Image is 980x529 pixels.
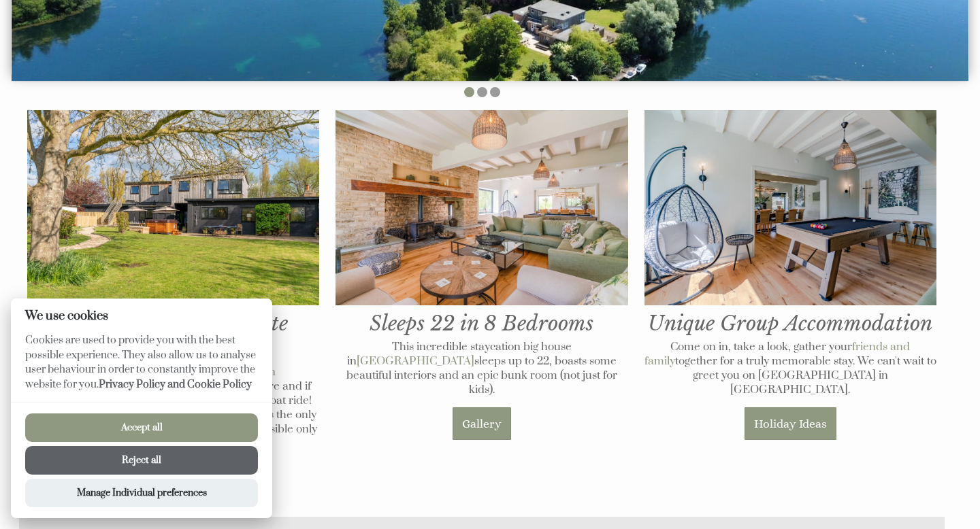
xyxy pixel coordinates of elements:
[336,110,627,335] h1: Sleeps 22 in 8 Bedrooms
[453,407,511,440] a: Gallery
[745,407,836,440] a: Holiday Ideas
[644,110,936,335] h1: Unique Group Accommodation
[25,413,258,442] button: Accept all
[25,446,258,475] button: Reject all
[336,340,627,397] p: This incredible staycation big house in sleeps up to 22, boasts some beautiful interiors and an e...
[27,110,319,360] h1: House on its own Private Island!
[336,110,627,305] img: Living room at The Island in Oxfordshire
[25,479,258,507] button: Manage Individual preferences
[644,340,936,397] p: Come on in, take a look, gather your together for a truly memorable stay. We can't wait to greet ...
[644,340,911,369] a: friends and family
[357,354,474,369] a: [GEOGRAPHIC_DATA]
[11,333,272,402] p: Cookies are used to provide you with the best possible experience. They also allow us to analyse ...
[11,309,272,322] h2: We use cookies
[27,110,319,305] img: The Island in Oxfordshire
[644,110,936,305] img: Games room at The Island in Oxfordshire
[99,378,252,391] a: Privacy Policy and Cookie Policy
